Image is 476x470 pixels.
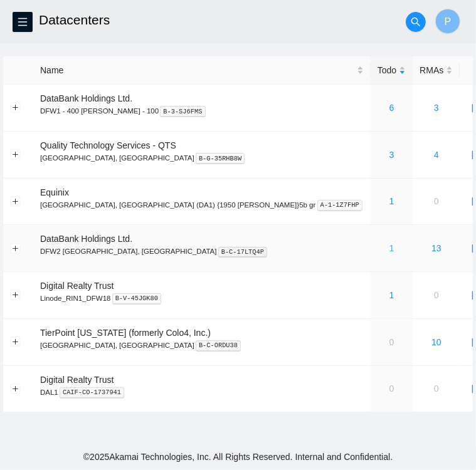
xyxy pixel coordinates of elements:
p: DFW2 [GEOGRAPHIC_DATA], [GEOGRAPHIC_DATA] [40,246,364,257]
a: 0 [434,196,439,206]
a: 3 [434,103,439,113]
kbd: B-C-ORDU38 [196,340,241,352]
kbd: B-3-SJ6FMS [160,106,205,117]
button: menu [13,12,33,32]
a: 10 [431,337,442,347]
a: 0 [389,384,394,394]
a: 13 [431,243,442,253]
p: DFW1 - 400 [PERSON_NAME] - 100 [40,105,364,117]
p: [GEOGRAPHIC_DATA], [GEOGRAPHIC_DATA] [40,340,364,351]
p: [GEOGRAPHIC_DATA], [GEOGRAPHIC_DATA] (DA1) {1950 [PERSON_NAME]}5b gr [40,199,364,211]
span: menu [13,17,32,27]
span: Quality Technology Services - QTS [40,140,176,150]
span: Digital Realty Trust [40,281,114,291]
span: DataBank Holdings Ltd. [40,234,132,244]
button: Expand row [11,384,21,394]
kbd: B-G-35RHB8W [196,153,245,164]
a: 1 [389,290,394,300]
button: search [406,12,426,32]
a: 3 [389,150,394,160]
button: Expand row [11,196,21,206]
span: Equinix [40,187,69,197]
p: DAL1 [40,387,364,398]
button: P [435,9,460,34]
kbd: B-V-45JGK80 [112,293,162,305]
span: TierPoint [US_STATE] (formerly Colo4, Inc.) [40,328,211,338]
kbd: CAIF-CO-1737941 [60,387,124,399]
p: Linode_RIN1_DFW18 [40,293,364,304]
a: 0 [389,337,394,347]
a: 0 [434,290,439,300]
span: search [406,17,425,27]
kbd: B-C-17LTQ4P [218,247,268,258]
a: 1 [389,243,394,253]
a: 4 [434,150,439,160]
kbd: A-1-1Z7FHP [317,200,362,211]
button: Expand row [11,243,21,253]
button: Expand row [11,150,21,160]
span: DataBank Holdings Ltd. [40,93,132,103]
a: 1 [389,196,394,206]
button: Expand row [11,337,21,347]
span: Digital Realty Trust [40,375,114,385]
span: P [445,14,452,29]
button: Expand row [11,103,21,113]
p: [GEOGRAPHIC_DATA], [GEOGRAPHIC_DATA] [40,152,364,164]
a: 6 [389,103,394,113]
button: Expand row [11,290,21,300]
a: 0 [434,384,439,394]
